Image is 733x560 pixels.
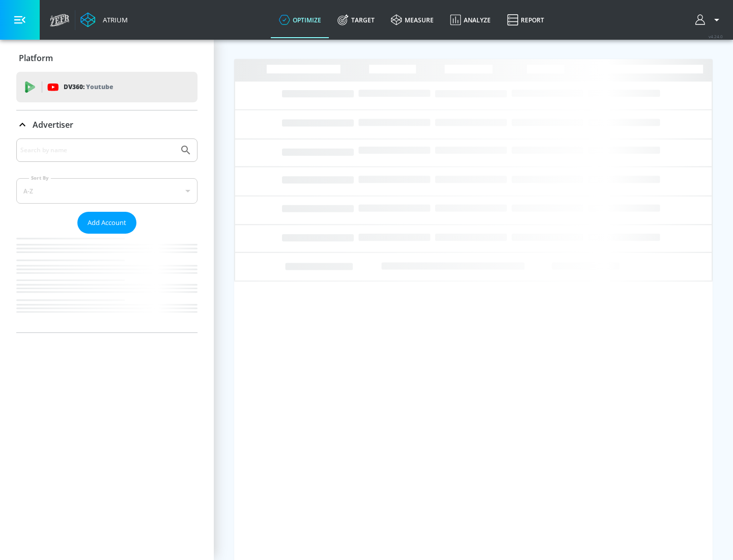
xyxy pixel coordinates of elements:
p: Advertiser [33,119,73,130]
a: Analyze [442,2,499,38]
a: Target [329,2,383,38]
a: optimize [271,2,329,38]
div: DV360: Youtube [16,72,198,102]
nav: list of Advertiser [16,234,198,332]
p: Youtube [86,81,113,92]
span: v 4.24.0 [709,34,723,39]
p: DV360: [64,81,113,93]
input: Search by name [20,144,175,157]
button: Add Account [77,212,136,234]
p: Platform [19,52,53,64]
div: Advertiser [16,138,198,332]
div: Platform [16,44,198,72]
a: measure [383,2,442,38]
a: Report [499,2,552,38]
div: Advertiser [16,110,198,139]
span: Add Account [88,217,126,229]
label: Sort By [29,175,51,181]
a: Atrium [80,12,128,27]
div: A-Z [16,178,198,204]
div: Atrium [99,15,128,24]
